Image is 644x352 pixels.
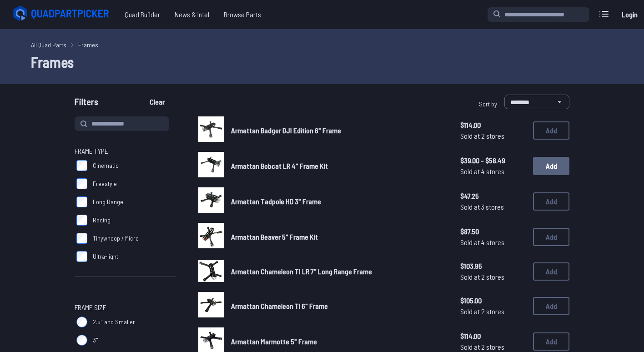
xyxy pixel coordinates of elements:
[167,5,216,24] a: News & Intel
[460,306,526,317] span: Sold at 2 stores
[198,223,224,248] img: image
[231,161,328,170] span: Armattan Bobcat LR 4" Frame Kit
[76,178,87,189] input: Freestyle
[231,125,446,136] a: Armattan Badger DJI Edition 6" Frame
[533,297,569,315] button: Add
[231,267,372,276] span: Armattan Chameleon TI LR 7" Long Range Frame
[93,234,139,243] span: Tinywhoop / Micro
[198,187,224,213] img: image
[533,192,569,211] button: Add
[231,302,328,310] span: Armattan Chameleon Ti 6" Frame
[198,292,224,320] a: image
[93,179,117,188] span: Freestyle
[117,5,167,24] a: Quad Builder
[231,126,341,135] span: Armattan Badger DJI Edition 6" Frame
[460,131,526,141] span: Sold at 2 stores
[93,216,111,225] span: Racing
[460,261,526,272] span: $103.95
[93,161,119,170] span: Cinematic
[198,292,224,317] img: image
[198,260,224,282] img: image
[231,337,317,346] span: Armattan Marmotte 5" Frame
[479,100,497,108] span: Sort by
[460,226,526,237] span: $87.50
[31,40,66,50] a: All Quad Parts
[93,197,123,206] span: Long Range
[75,302,106,313] span: Frame Size
[231,161,446,171] a: Armattan Bobcat LR 4" Frame Kit
[76,196,87,207] input: Long Range
[460,237,526,248] span: Sold at 4 stores
[231,231,446,242] a: Armattan Beaver 5" Frame Kit
[216,5,268,24] a: Browse Parts
[460,166,526,177] span: Sold at 4 stores
[460,155,526,166] span: $39.00 - $58.49
[198,187,224,216] a: image
[93,252,118,261] span: Ultra-light
[231,266,446,277] a: Armattan Chameleon TI LR 7" Long Range Frame
[231,336,446,347] a: Armattan Marmotte 5" Frame
[504,95,569,109] select: Sort by
[31,51,613,73] h1: Frames
[198,152,224,177] img: image
[75,95,98,113] span: Filters
[76,317,87,327] input: 2.5" and Smaller
[198,116,224,145] a: image
[533,332,569,351] button: Add
[198,116,224,142] img: image
[78,40,98,50] a: Frames
[460,201,526,212] span: Sold at 3 stores
[76,335,87,346] input: 3"
[76,215,87,226] input: Racing
[619,5,640,24] a: Login
[231,232,318,241] span: Armattan Beaver 5" Frame Kit
[93,317,135,327] span: 2.5" and Smaller
[460,295,526,306] span: $105.00
[198,258,224,285] a: image
[533,228,569,246] button: Add
[198,152,224,180] a: image
[231,196,446,207] a: Armattan Tadpole HD 3" Frame
[460,331,526,342] span: $114.00
[198,223,224,251] a: image
[231,301,446,312] a: Armattan Chameleon Ti 6" Frame
[533,262,569,281] button: Add
[75,146,108,156] span: Frame Type
[460,120,526,131] span: $114.00
[76,251,87,262] input: Ultra-light
[76,160,87,171] input: Cinematic
[76,233,87,244] input: Tinywhoop / Micro
[533,121,569,140] button: Add
[533,157,569,175] button: Add
[460,191,526,201] span: $47.25
[231,197,321,206] span: Armattan Tadpole HD 3" Frame
[93,336,98,345] span: 3"
[142,95,172,109] button: Clear
[460,272,526,282] span: Sold at 2 stores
